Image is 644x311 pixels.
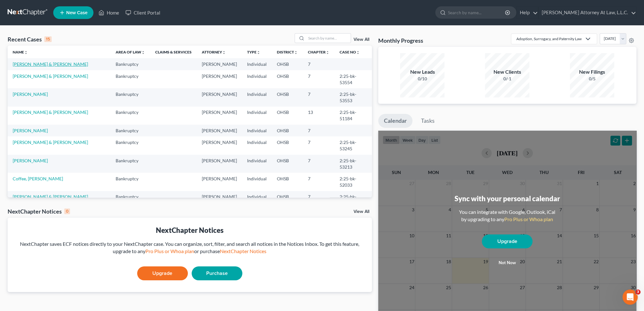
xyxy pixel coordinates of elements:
[504,216,553,222] a: Pro Plus or Whoa plan
[448,7,506,18] input: Search by name...
[111,173,150,191] td: Bankruptcy
[335,155,372,173] td: 2:25-bk-53213
[303,107,335,125] td: 13
[197,88,242,106] td: [PERSON_NAME]
[272,58,303,70] td: OHSB
[111,88,150,106] td: Bankruptcy
[378,114,412,128] a: Calendar
[24,51,28,54] i: unfold_more
[303,136,335,154] td: 7
[13,73,88,79] a: [PERSON_NAME] & [PERSON_NAME]
[202,50,226,54] a: Attorneyunfold_more
[570,68,614,76] div: New Filings
[95,7,122,18] a: Home
[340,50,360,54] a: Case Nounfold_more
[455,194,560,203] div: Sync with your personal calendar
[272,191,303,209] td: OHSB
[111,125,150,136] td: Bankruptcy
[335,70,372,88] td: 2:25-bk-53554
[150,46,197,58] th: Claims & Services
[272,107,303,125] td: OHSB
[66,10,87,15] span: New Case
[137,266,188,280] a: Upgrade
[197,173,242,191] td: [PERSON_NAME]
[570,76,614,82] div: 0/5
[222,51,226,54] i: unfold_more
[356,51,360,54] i: unfold_more
[303,155,335,173] td: 7
[13,128,48,133] a: [PERSON_NAME]
[247,50,260,54] a: Typeunfold_more
[122,7,163,18] a: Client Portal
[13,61,88,67] a: [PERSON_NAME] & [PERSON_NAME]
[197,107,242,125] td: [PERSON_NAME]
[335,88,372,106] td: 2:25-bk-53553
[482,234,532,248] a: Upgrade
[516,36,582,41] div: Adoption, Surrogacy, and Paternity Law
[272,155,303,173] td: OHSB
[145,248,194,254] a: Pro Plus or Whoa plan
[303,173,335,191] td: 7
[242,155,272,173] td: Individual
[242,70,272,88] td: Individual
[8,35,52,43] div: Recent Cases
[415,114,440,128] a: Tasks
[335,107,372,125] td: 2:25-bk-51184
[354,37,369,42] a: View All
[197,58,242,70] td: [PERSON_NAME]
[303,191,335,209] td: 7
[335,136,372,154] td: 2:25-bk-53245
[242,173,272,191] td: Individual
[111,191,150,209] td: Bankruptcy
[111,155,150,173] td: Bankruptcy
[335,173,372,191] td: 2:25-bk-52033
[485,76,529,82] div: 0/-1
[294,51,298,54] i: unfold_more
[303,125,335,136] td: 7
[64,208,70,214] div: 0
[303,88,335,106] td: 7
[308,50,329,54] a: Chapterunfold_more
[111,70,150,88] td: Bankruptcy
[257,51,260,54] i: unfold_more
[13,176,63,181] a: Coffee, [PERSON_NAME]
[116,50,145,54] a: Area of Lawunfold_more
[306,34,351,43] input: Search by name...
[242,125,272,136] td: Individual
[272,136,303,154] td: OHSB
[242,58,272,70] td: Individual
[400,76,444,82] div: 0/10
[326,51,329,54] i: unfold_more
[44,36,52,42] div: 15
[335,191,372,209] td: 2:25-bk-52484
[272,70,303,88] td: OHSB
[13,91,48,97] a: [PERSON_NAME]
[13,158,48,163] a: [PERSON_NAME]
[8,208,70,215] div: NextChapter Notices
[13,50,28,54] a: Nameunfold_more
[13,140,88,145] a: [PERSON_NAME] & [PERSON_NAME]
[13,240,367,255] div: NextChapter saves ECF notices directly to your NextChapter case. You can organize, sort, filter, ...
[485,68,529,76] div: New Clients
[400,68,444,76] div: New Leads
[192,266,242,280] a: Purchase
[272,125,303,136] td: OHSB
[197,155,242,173] td: [PERSON_NAME]
[242,107,272,125] td: Individual
[197,191,242,209] td: [PERSON_NAME]
[277,50,298,54] a: Districtunfold_more
[111,136,150,154] td: Bankruptcy
[622,289,638,305] iframe: Intercom live chat
[197,70,242,88] td: [PERSON_NAME]
[197,136,242,154] td: [PERSON_NAME]
[13,194,88,199] a: [PERSON_NAME] & [PERSON_NAME]
[242,136,272,154] td: Individual
[272,88,303,106] td: OHSB
[141,51,145,54] i: unfold_more
[354,209,369,214] a: View All
[482,257,532,269] button: Not now
[242,191,272,209] td: Individual
[378,37,423,44] h3: Monthly Progress
[303,70,335,88] td: 7
[635,289,641,295] span: 3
